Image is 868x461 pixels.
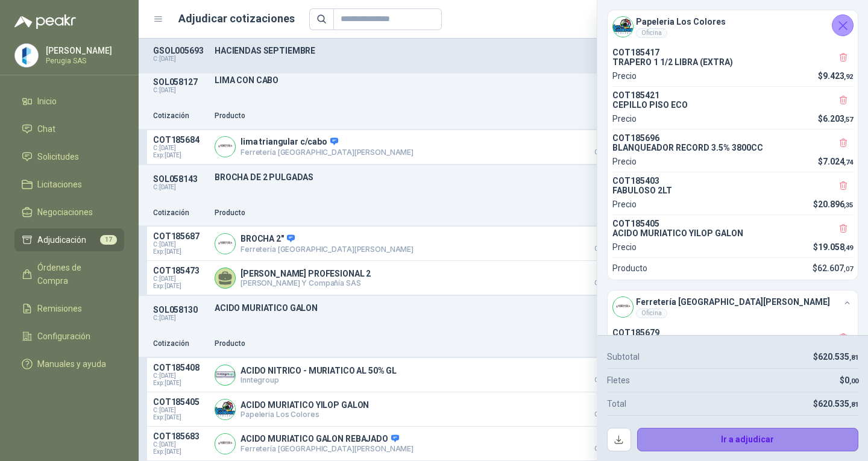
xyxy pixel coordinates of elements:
p: $ 17.179 [576,363,637,383]
img: Company Logo [613,297,633,317]
span: Crédito 30 días [576,446,637,452]
span: Crédito 30 días [576,412,637,418]
p: HACIENDAS SEPTIEMBRE [215,46,680,55]
span: ,74 [844,158,853,166]
img: Company Logo [215,234,235,254]
span: Crédito 30 días [576,246,637,252]
p: $ 9.587 [576,231,637,252]
img: Logo peakr [14,14,76,29]
div: Company LogoFerretería [GEOGRAPHIC_DATA][PERSON_NAME]Oficina [608,290,858,323]
span: Inicio [37,95,57,108]
p: GSOL005693 [153,46,207,55]
p: BROCHA DE 2 PULGADAS [215,172,680,182]
p: $ [813,240,853,254]
span: ,81 [849,401,858,409]
p: Ferretería [GEOGRAPHIC_DATA][PERSON_NAME] [241,245,414,254]
a: Manuales y ayuda [14,353,124,375]
p: COT185405 [612,219,853,228]
p: SOL058143 [153,174,207,184]
p: BLANQUEADOR RECORD 3.5% 3800CC [612,143,853,152]
p: ACIDO MURIATICO YILOP GALON [241,400,369,410]
p: Precio [576,207,637,219]
span: Crédito 30 días [576,377,637,383]
span: C: [DATE] [153,372,207,380]
span: Remisiones [37,302,82,315]
p: COT185687 [153,231,207,241]
p: C: [DATE] [153,184,207,191]
span: Licitaciones [37,178,82,191]
span: ,35 [844,201,853,209]
a: Negociaciones [14,201,124,224]
span: Negociaciones [37,205,93,219]
img: Company Logo [215,434,235,454]
span: Exp: [DATE] [153,248,207,256]
p: Ferretería [GEOGRAPHIC_DATA][PERSON_NAME] [241,148,414,157]
p: $ [813,198,853,211]
p: $ [813,397,858,410]
p: $ 28.382 [576,135,637,155]
p: [PERSON_NAME] Y Compañía SAS [241,278,371,287]
p: Precio [612,198,637,211]
span: Exp: [DATE] [153,152,207,159]
p: COT185473 [153,266,207,275]
p: Papeleria Los Colores [241,410,369,419]
p: Cotización [153,110,207,122]
span: Solicitudes [37,150,79,163]
p: Total [607,397,626,410]
span: 620.535 [818,399,858,409]
p: Cotización [153,338,207,350]
a: Inicio [14,90,124,113]
span: ,49 [844,244,853,252]
p: BROCHA 2" [241,234,414,245]
span: C: [DATE] [153,241,207,248]
p: COT185417 [612,48,853,57]
p: COT185679 [612,328,853,337]
p: C: [DATE] [153,87,207,94]
span: Órdenes de Compra [37,261,113,287]
p: Precio [612,155,637,168]
p: Precio [612,240,637,254]
span: Exp: [DATE] [153,414,207,421]
p: Producto [215,338,569,350]
span: 62.607 [817,263,853,273]
p: lima triangular c/cabo [241,137,414,148]
span: 0 [844,375,858,385]
p: Producto [215,207,569,219]
p: Precio [576,110,637,122]
p: Precio [612,112,637,125]
p: $ [818,112,853,125]
span: 20.896 [818,199,853,209]
img: Company Logo [215,400,235,419]
span: 19.058 [818,242,853,252]
span: Exp: [DATE] [153,380,207,387]
p: COT185421 [612,90,853,100]
p: COT185408 [153,363,207,372]
span: 620.535 [818,352,858,362]
span: ,57 [844,116,853,124]
p: Inntegroup [241,375,397,384]
p: SOL058127 [153,77,207,87]
p: $ 15.480 [576,266,637,286]
p: $ [840,374,858,387]
p: Precio [612,69,637,83]
p: $ [818,69,853,83]
button: Ir a adjudicar [637,428,859,452]
p: ACIDO MURIATICO GALON [215,303,680,313]
p: COT185683 [153,431,207,441]
p: CEPILLO PISO ECO [612,100,853,110]
span: Crédito 30 días [576,149,637,155]
p: [PERSON_NAME] PROFESIONAL 2 [241,269,371,278]
a: Configuración [14,325,124,348]
span: 7.024 [823,157,853,166]
a: Órdenes de Compra [14,256,124,292]
p: Producto [612,262,647,275]
p: COT185696 [612,133,853,143]
a: Remisiones [14,297,124,320]
p: COT185405 [153,397,207,407]
p: Subtotal [607,350,640,363]
span: 9.423 [823,71,853,81]
p: FABULOSO 2LT [612,186,853,195]
p: ACIDO MURIATICO GALON REBAJADO [241,434,414,445]
span: Exp: [DATE] [153,283,207,290]
p: Perugia SAS [46,57,121,64]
